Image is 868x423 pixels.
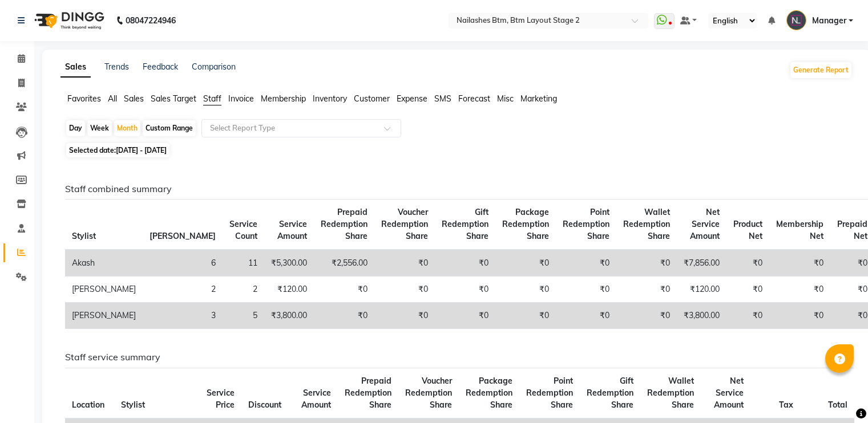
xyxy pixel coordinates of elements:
[587,376,633,410] span: Gift Redemption Share
[435,276,495,303] td: ₹0
[126,5,176,36] b: 08047224946
[616,303,677,329] td: ₹0
[556,276,616,303] td: ₹0
[229,219,257,241] span: Service Count
[769,276,830,303] td: ₹0
[321,207,368,241] span: Prepaid Redemption Share
[374,303,435,329] td: ₹0
[67,93,101,104] span: Favorites
[143,303,223,329] td: 3
[29,5,107,36] img: logo
[150,231,216,241] span: [PERSON_NAME]
[790,62,851,78] button: Generate Report
[203,93,221,104] span: Staff
[228,93,254,104] span: Invoice
[497,93,514,104] span: Misc
[812,15,846,27] span: Manager
[223,303,264,329] td: 5
[556,250,616,276] td: ₹0
[264,276,314,303] td: ₹120.00
[301,388,331,410] span: Service Amount
[466,376,512,410] span: Package Redemption Share
[458,93,490,104] span: Forecast
[223,276,264,303] td: 2
[65,276,143,303] td: [PERSON_NAME]
[374,250,435,276] td: ₹0
[714,376,744,410] span: Net Service Amount
[495,303,556,329] td: ₹0
[116,146,167,154] span: [DATE] - [DATE]
[677,276,726,303] td: ₹120.00
[264,250,314,276] td: ₹5,300.00
[151,93,196,104] span: Sales Target
[345,376,391,410] span: Prepaid Redemption Share
[616,276,677,303] td: ₹0
[442,207,488,241] span: Gift Redemption Share
[563,207,609,241] span: Point Redemption Share
[223,250,264,276] td: 11
[726,276,769,303] td: ₹0
[726,250,769,276] td: ₹0
[623,207,670,241] span: Wallet Redemption Share
[314,276,374,303] td: ₹0
[65,184,843,194] h6: Staff combined summary
[354,93,390,104] span: Customer
[143,120,196,136] div: Custom Range
[397,93,427,104] span: Expense
[108,93,117,104] span: All
[65,303,143,329] td: [PERSON_NAME]
[405,376,452,410] span: Voucher Redemption Share
[277,219,307,241] span: Service Amount
[314,303,374,329] td: ₹0
[143,276,223,303] td: 2
[66,120,85,136] div: Day
[677,250,726,276] td: ₹7,856.00
[526,376,573,410] span: Point Redemption Share
[207,388,235,410] span: Service Price
[72,400,104,410] span: Location
[374,276,435,303] td: ₹0
[495,276,556,303] td: ₹0
[837,219,867,241] span: Prepaid Net
[124,93,144,104] span: Sales
[769,250,830,276] td: ₹0
[87,120,112,136] div: Week
[434,93,451,104] span: SMS
[820,377,857,412] iframe: chat widget
[143,250,223,276] td: 6
[786,10,806,30] img: Manager
[314,250,374,276] td: ₹2,556.00
[66,143,169,157] span: Selected date:
[313,93,347,104] span: Inventory
[114,120,140,136] div: Month
[520,93,557,104] span: Marketing
[733,219,762,241] span: Product Net
[261,93,306,104] span: Membership
[60,57,91,78] a: Sales
[264,303,314,329] td: ₹3,800.00
[677,303,726,329] td: ₹3,800.00
[381,207,428,241] span: Voucher Redemption Share
[726,303,769,329] td: ₹0
[556,303,616,329] td: ₹0
[65,352,843,363] h6: Staff service summary
[776,219,823,241] span: Membership Net
[779,400,793,410] span: Tax
[248,400,281,410] span: Discount
[192,62,236,72] a: Comparison
[72,231,96,241] span: Stylist
[65,250,143,276] td: Akash
[616,250,677,276] td: ₹0
[647,376,694,410] span: Wallet Redemption Share
[502,207,549,241] span: Package Redemption Share
[435,250,495,276] td: ₹0
[143,62,178,72] a: Feedback
[104,62,129,72] a: Trends
[690,207,720,241] span: Net Service Amount
[121,400,145,410] span: Stylist
[435,303,495,329] td: ₹0
[495,250,556,276] td: ₹0
[769,303,830,329] td: ₹0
